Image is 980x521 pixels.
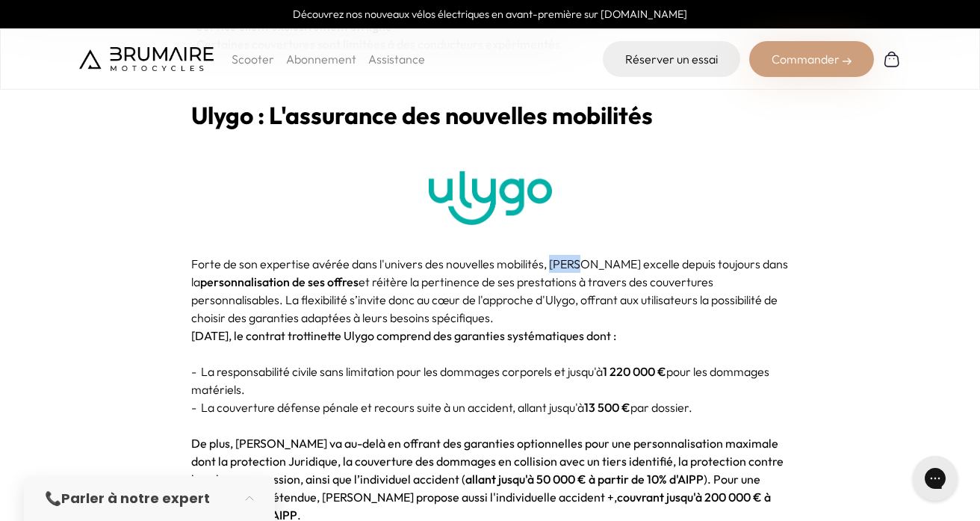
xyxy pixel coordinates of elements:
[200,274,359,289] strong: personnalisation de ses offres
[584,400,630,415] strong: 13 500 €
[191,100,653,130] b: Ulygo : L'assurance des nouvelles mobilités
[603,364,666,379] strong: 1 220 000 €
[232,50,274,68] p: Scooter
[465,472,704,487] strong: allant jusqu'à 50 000 € à partir de 10% d'AIPP
[286,52,356,67] a: Abonnement
[749,41,874,77] div: Commander
[191,328,616,343] span: [DATE], le contrat trottinette Ulygo comprend des garanties systématiques dont :
[905,451,965,506] iframe: Gorgias live chat messenger
[843,57,852,66] img: right-arrow-2.png
[191,398,789,416] p: - La couverture défense pénale et recours suite à un accident, allant jusqu'à par dossier.
[79,47,214,71] img: Brumaire Motocycles
[883,50,901,68] img: Panier
[191,363,789,398] p: - La responsabilité civile sans limitation pour les dommages corporels et jusqu'à pour les dommag...
[191,255,789,327] p: Forte de son expertise avérée dans l'univers des nouvelles mobilités, [PERSON_NAME] excelle depui...
[368,52,425,67] a: Assistance
[603,41,740,77] a: Réserver un essai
